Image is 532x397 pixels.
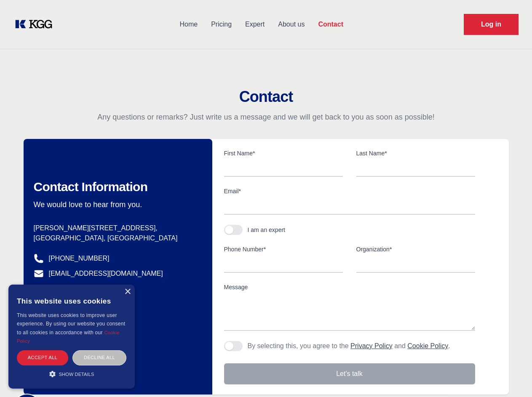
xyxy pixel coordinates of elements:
a: Expert [238,13,271,35]
div: Close [124,289,131,295]
span: This website uses cookies to improve user experience. By using our website you consent to all coo... [17,312,125,336]
label: Last Name* [356,149,475,157]
p: [PERSON_NAME][STREET_ADDRESS], [34,223,199,233]
p: [GEOGRAPHIC_DATA], [GEOGRAPHIC_DATA] [34,233,199,243]
a: [PHONE_NUMBER] [49,253,110,264]
p: Any questions or remarks? Just write us a message and we will get back to you as soon as possible! [10,112,522,122]
p: By selecting this, you agree to the and . [248,341,450,351]
label: Phone Number* [224,245,343,253]
label: Email* [224,187,475,195]
a: KOL Knowledge Platform: Talk to Key External Experts (KEE) [13,18,59,31]
div: Show details [17,370,126,378]
a: About us [271,13,311,35]
h2: Contact [10,88,522,105]
a: [EMAIL_ADDRESS][DOMAIN_NAME] [49,269,163,279]
a: Contact [311,13,350,35]
span: Show details [59,372,94,377]
label: First Name* [224,149,343,157]
h2: Contact Information [34,179,199,195]
a: Privacy Policy [350,342,393,349]
div: I am an expert [248,226,286,234]
a: Cookie Policy [17,330,120,344]
a: Request Demo [464,14,519,35]
div: Accept all [17,350,68,365]
label: Organization* [356,245,475,253]
a: Cookie Policy [407,342,448,349]
p: We would love to hear from you. [34,200,199,210]
button: Let's talk [224,363,475,384]
div: This website uses cookies [17,291,126,311]
div: Decline all [72,350,126,365]
label: Message [224,283,475,291]
a: Pricing [204,13,238,35]
a: @knowledgegategroup [34,284,118,294]
a: Home [173,13,204,35]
